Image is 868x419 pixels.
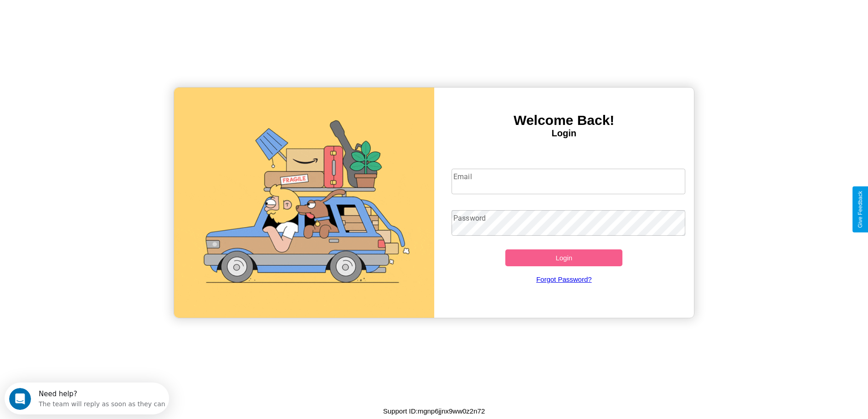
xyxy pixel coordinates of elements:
[434,128,694,139] h4: Login
[383,405,485,417] p: Support ID: mgnp6jjnx9ww0z2n72
[174,88,434,318] img: gif
[4,4,169,29] div: Open Intercom Messenger
[857,191,863,228] div: Give Feedback
[9,388,31,410] iframe: Intercom live chat
[434,113,694,128] h3: Welcome Back!
[447,266,681,292] a: Forgot Password?
[505,249,622,266] button: Login
[5,383,169,414] iframe: Intercom live chat discovery launcher
[34,8,161,15] div: Need help?
[34,15,161,25] div: The team will reply as soon as they can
